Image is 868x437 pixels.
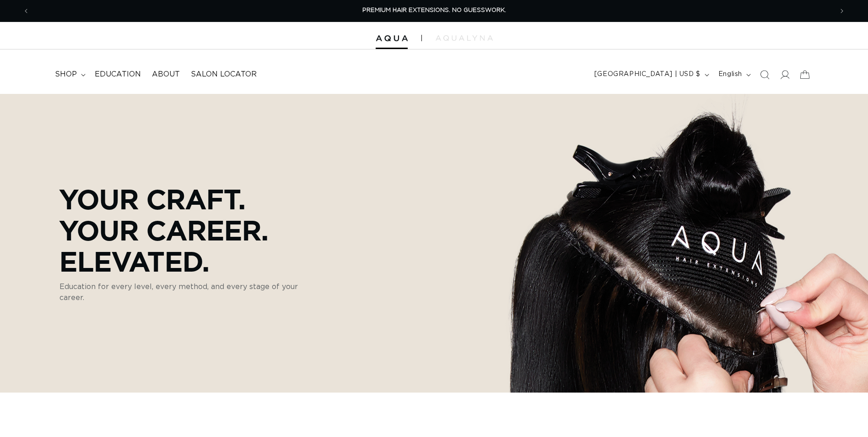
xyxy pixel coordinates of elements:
span: Salon Locator [191,70,257,79]
summary: Search [755,65,775,85]
span: shop [55,70,77,79]
summary: shop [49,64,89,85]
a: Salon Locator [185,64,262,85]
span: Education [95,70,141,79]
button: English [713,66,755,83]
img: Aqua Hair Extensions [376,35,408,42]
span: About [152,70,180,79]
a: Education [89,64,146,85]
span: [GEOGRAPHIC_DATA] | USD $ [594,70,701,79]
button: Next announcement [832,2,852,20]
img: aqualyna.com [436,35,493,41]
a: About [146,64,185,85]
p: Education for every level, every method, and every stage of your career. [59,281,320,303]
button: [GEOGRAPHIC_DATA] | USD $ [589,66,713,83]
span: PREMIUM HAIR EXTENSIONS. NO GUESSWORK. [362,7,506,13]
button: Previous announcement [16,2,36,20]
p: Your Craft. Your Career. Elevated. [59,183,320,277]
span: English [718,70,742,79]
